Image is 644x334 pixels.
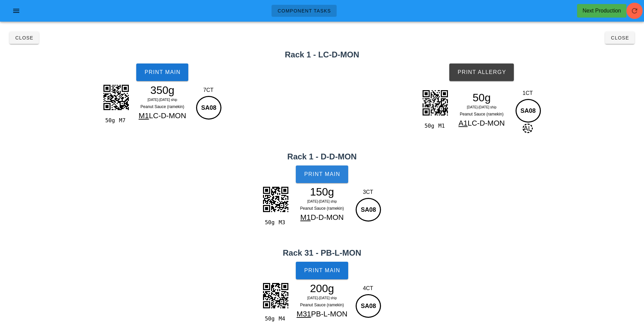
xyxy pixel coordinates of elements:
span: D-D-MON [311,213,344,222]
button: Print Allergy [449,63,514,81]
span: [DATE]-[DATE] ship [307,296,337,300]
span: PB-L-MON [311,310,348,318]
span: Close [15,35,33,41]
div: 50g [102,116,116,125]
span: LC-D-MON [149,111,186,120]
span: Print Main [144,69,181,75]
div: Peanut Sauce (ramekin) [293,205,352,212]
span: Close [611,35,629,41]
span: [DATE]-[DATE] ship [148,98,177,102]
div: 50g [422,122,435,130]
h2: Rack 31 - PB-L-MON [4,247,640,259]
img: FFHAQIhKG88YyEaxyVMGQlTaeMZANopNnjIQotLGMwayUWzylIEQlTaeMZCNYpOnDISotPGMgWwUmzz1BZYvUz7n4wjXAAAAA... [259,279,292,312]
button: Close [9,32,39,44]
span: M1 [139,111,149,120]
span: A1 [458,119,468,127]
a: Component Tasks [271,5,337,17]
span: LC-D-MON [468,119,505,127]
div: SA08 [356,198,381,222]
div: Peanut Sauce (ramekin) [452,111,511,118]
h2: Rack 1 - D-D-MON [4,151,640,163]
span: Print Main [304,171,340,177]
div: Peanut Sauce (ramekin) [133,103,192,110]
div: 1CT [514,89,542,97]
div: SA08 [196,96,221,120]
div: 4CT [354,284,382,292]
div: 7CT [194,86,222,94]
div: M1 [436,122,450,130]
div: M7 [116,116,130,125]
div: 150g [293,187,352,197]
div: 50g [452,93,511,103]
span: [DATE]-[DATE] ship [467,105,496,109]
img: QOkYko+h6hQ1gAAAABJRU5ErkJggg== [259,182,292,216]
div: 50g [262,314,276,323]
h2: Rack 1 - LC-D-MON [4,49,640,61]
div: SA08 [356,294,381,318]
span: AL [523,124,533,133]
span: Print Allergy [457,69,506,75]
span: [DATE]-[DATE] ship [307,200,337,203]
span: M31 [296,310,311,318]
button: Print Main [296,262,348,279]
button: Print Main [296,165,348,183]
div: M4 [276,314,290,323]
div: SA08 [516,99,541,123]
div: 50g [262,218,276,227]
span: Component Tasks [277,8,331,14]
img: nc+yc2crAAAAABJRU5ErkJggg== [99,80,133,114]
div: 200g [293,283,352,293]
button: Close [605,32,635,44]
span: Print Main [304,267,340,274]
button: Print Main [136,63,188,81]
div: M3 [276,218,290,227]
div: 3CT [354,188,382,196]
img: WNJAqTj+J31IYQYf2SGtM8kCp0mwwk04tv4ok4A6OimnNqlKvytinoIAbq6s4aEEIMQ8OjLEkfaJE2pHZq6flWLVBzaUpbqSA... [418,86,452,120]
div: Next Production [582,7,621,15]
div: Peanut Sauce (ramekin) [293,302,352,308]
div: 350g [133,85,192,95]
span: M1 [300,213,311,222]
